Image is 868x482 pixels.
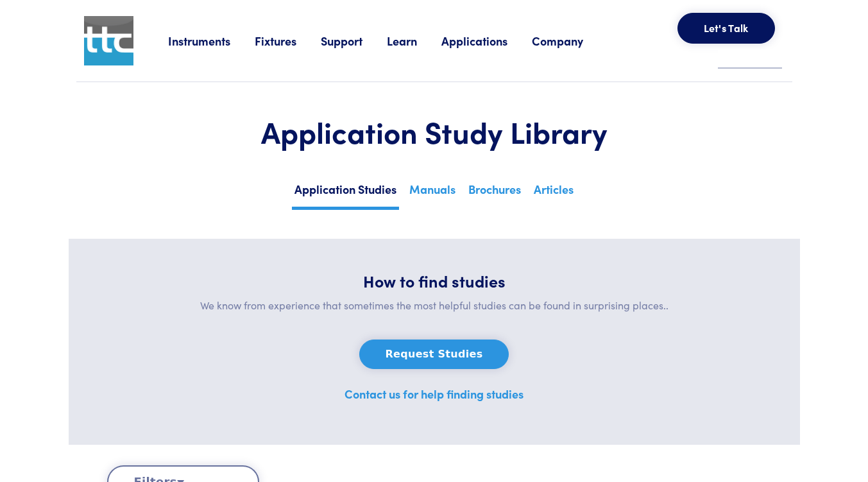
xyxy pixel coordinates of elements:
[84,16,133,65] img: ttc_logo_1x1_v1.0.png
[255,33,321,49] a: Fixtures
[345,386,523,402] a: Contact us for help finding studies
[441,33,532,49] a: Applications
[321,33,387,49] a: Support
[531,178,576,207] a: Articles
[407,178,458,207] a: Manuals
[677,13,775,44] button: Let's Talk
[359,340,509,369] button: Request Studies
[387,33,441,49] a: Learn
[168,33,255,49] a: Instruments
[107,113,762,150] h1: Application Study Library
[292,178,399,210] a: Application Studies
[99,297,769,314] p: We know from experience that sometimes the most helpful studies can be found in surprising places..
[466,178,523,207] a: Brochures
[99,270,769,292] h5: How to find studies
[532,33,608,49] a: Company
